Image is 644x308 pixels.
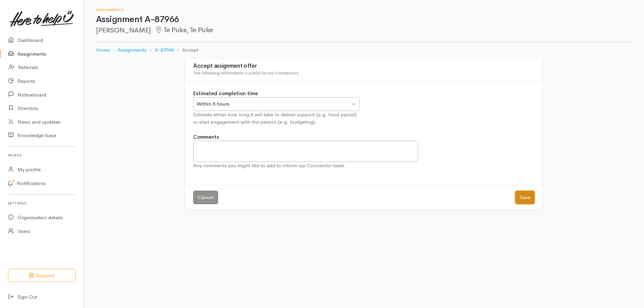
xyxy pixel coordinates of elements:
[193,70,299,76] span: The following information is useful for our Connectors
[193,111,360,126] div: Estimate either how long it will take to deliver support (e.g. food parcel) or start engagement w...
[193,133,219,141] label: Comments
[193,63,535,69] h3: Accept assignment offer
[8,151,75,160] h6: Profile
[193,90,258,98] label: Estimated completion time
[155,26,213,34] span: Te Puke, Te Puke
[193,191,218,204] a: Cancel
[515,191,535,204] button: Save
[174,46,198,54] li: Accept
[8,269,75,283] button: Support
[96,42,632,58] nav: breadcrumb
[8,199,75,208] h6: Settings
[155,46,174,54] a: A-87966
[96,15,632,24] h1: Assignment A-87966
[118,46,147,54] a: Assignments
[96,26,632,34] h2: [PERSON_NAME]
[96,46,110,54] a: Home
[193,162,418,170] div: Any comments you might like to add to inform our Connector team.
[197,100,350,108] div: Within 8 hours
[96,8,632,12] h6: Assignments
